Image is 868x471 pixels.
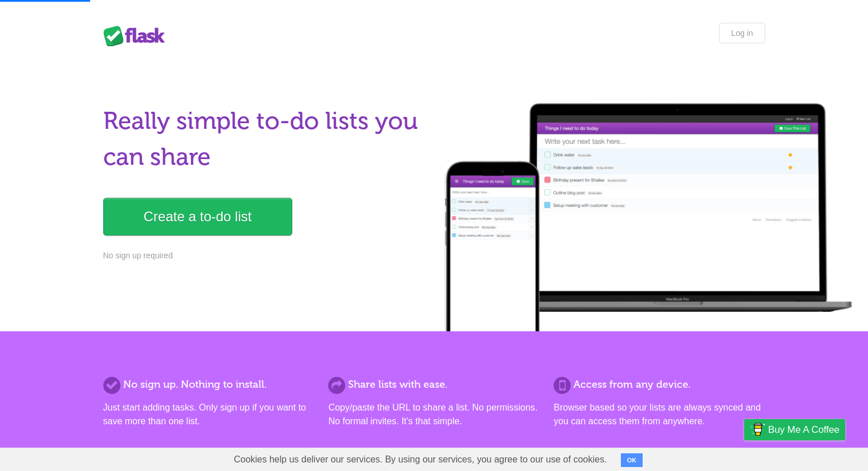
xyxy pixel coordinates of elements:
[103,26,172,46] div: Flask Lists
[103,377,314,392] h2: No sign up. Nothing to install.
[103,401,314,428] p: Just start adding tasks. Only sign up if you want to save more than one list.
[223,448,619,471] span: Cookies help us deliver our services. By using our services, you agree to our use of cookies.
[103,198,292,235] a: Create a to-do list
[621,453,643,467] button: OK
[750,420,765,439] img: Buy me a coffee
[719,23,765,43] a: Log in
[103,103,427,175] h1: Really simple to-do lists you can share
[768,420,839,440] span: Buy me a coffee
[554,401,765,428] p: Browser based so your lists are always synced and you can access them from anywhere.
[328,377,539,392] h2: Share lists with ease.
[744,419,845,440] a: Buy me a coffee
[103,250,427,262] p: No sign up required
[328,401,539,428] p: Copy/paste the URL to share a list. No permissions. No formal invites. It's that simple.
[554,377,765,392] h2: Access from any device.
